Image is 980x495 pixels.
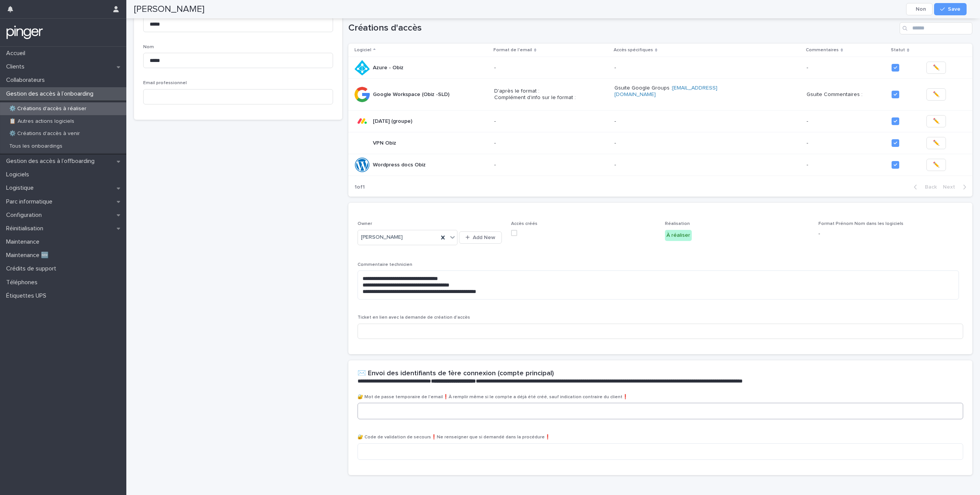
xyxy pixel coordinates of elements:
p: Réinitialisation [3,225,49,232]
h1: Créations d'accès [348,23,897,34]
p: Clients [3,63,31,70]
button: ✏️ [926,115,946,127]
span: Commentaire technicien [358,262,412,267]
button: ✏️ [926,88,946,101]
p: - [614,140,748,147]
span: Add New [473,235,495,240]
p: Gestion des accès à l’offboarding [3,158,101,165]
p: Azure - Obiz [373,63,405,71]
span: Next [943,184,960,190]
span: Owner [358,221,372,226]
button: ✏️ [926,159,946,171]
p: Format de l'email [493,46,532,54]
p: - [494,65,608,71]
p: Téléphones [3,279,44,286]
button: Back [908,184,940,191]
span: ✏️ [933,117,939,125]
p: Configuration [3,212,48,219]
p: Gsuite Commentaires : [807,91,885,98]
p: Collaborateurs [3,77,51,84]
button: Add New [459,231,502,244]
tr: Wordpress docs ObizWordpress docs Obiz ---✏️ [348,154,973,176]
div: À réaliser [665,230,692,241]
p: - [614,65,748,71]
p: Logiciels [3,171,35,178]
p: Google Workspace (Obiz -SLD) [373,90,451,98]
p: Logistique [3,184,40,192]
p: Accueil [3,50,31,57]
span: 🔐 Mot de passe temporaire de l'email❗À remplir même si le compte a déjà été créé, sauf indication... [358,395,628,399]
tr: [DATE] (groupe)[DATE] (groupe) ---✏️ [348,111,973,132]
button: Next [940,184,972,191]
span: Réalisation [665,221,690,226]
button: Save [934,3,967,15]
p: 📋 Autres actions logiciels [3,118,80,125]
p: Commentaires [806,46,839,54]
p: - [494,118,608,125]
p: D'après le format : Complément d'info sur le format : [494,88,608,101]
span: Nom [143,45,154,49]
p: - [494,140,608,147]
tr: Google Workspace (Obiz -SLD)Google Workspace (Obiz -SLD) D'après le format : Complément d'info su... [348,78,973,110]
p: - [614,118,748,125]
p: - [818,230,963,238]
input: Search [900,22,972,34]
span: Format Prénom Nom dans les logiciels [818,221,903,226]
p: [DATE] (groupe) [373,117,414,125]
p: - [807,65,885,71]
p: VPN Obiz [373,138,398,147]
span: Save [948,7,960,12]
p: - [807,118,885,125]
p: Accès spécifiques [614,46,653,54]
span: ✏️ [933,91,939,98]
p: Tous les onboardings [3,143,69,150]
span: [PERSON_NAME] [361,233,403,241]
p: Crédits de support [3,265,62,272]
span: Email professionnel [143,81,187,85]
span: 🔐 Code de validation de secours❗Ne renseigner que si demandé dans la procédure❗ [358,435,550,440]
p: ⚙️ Créations d'accès à réaliser [3,106,93,112]
p: - [807,162,885,168]
img: mTgBEunGTSyRkCgitkcU [6,25,43,40]
p: Maintenance [3,238,46,246]
p: ⚙️ Créations d'accès à venir [3,130,86,137]
span: Ticket en lien avec la demande de création d'accès [358,315,470,320]
a: [EMAIL_ADDRESS][DOMAIN_NAME] [614,85,717,97]
p: Maintenance 🆕 [3,252,55,259]
h2: [PERSON_NAME] [134,4,204,15]
p: Gsuite Google Groups : [614,85,748,104]
tr: Azure - ObizAzure - Obiz ---✏️ [348,57,973,78]
span: Back [920,184,937,190]
p: - [807,140,885,147]
p: Logiciel [354,46,371,54]
span: ✏️ [933,161,939,169]
p: Wordpress docs Obiz [373,160,427,168]
tr: VPN ObizVPN Obiz ---✏️ [348,132,973,154]
p: Parc informatique [3,198,59,205]
p: Étiquettes UPS [3,292,52,300]
h2: ✉️ Envoi des identifiants de 1ère connexion (compte principal) [358,370,554,378]
p: 1 of 1 [348,178,371,197]
p: Statut [891,46,905,54]
p: Gestion des accès à l’onboarding [3,90,100,98]
p: - [614,162,748,168]
p: - [494,162,608,168]
span: Accès créés [511,221,537,226]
